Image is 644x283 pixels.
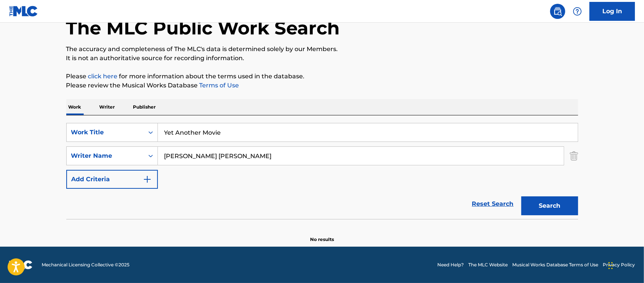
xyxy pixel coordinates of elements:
img: Delete Criterion [570,146,578,165]
button: Add Criteria [66,170,158,189]
a: Musical Works Database Terms of Use [512,261,598,268]
img: help [573,7,582,16]
p: No results [310,227,334,243]
img: logo [9,260,33,269]
img: 9d2ae6d4665cec9f34b9.svg [143,175,152,184]
p: It is not an authoritative source for recording information. [66,54,578,63]
p: The accuracy and completeness of The MLC's data is determined solely by our Members. [66,45,578,54]
span: Mechanical Licensing Collective © 2025 [42,261,129,268]
a: Terms of Use [198,82,239,89]
img: MLC Logo [9,6,38,17]
a: Need Help? [437,261,464,268]
iframe: Chat Widget [606,247,644,283]
div: Drag [608,254,613,277]
div: Writer Name [71,151,139,160]
a: The MLC Website [468,261,508,268]
p: Please review the Musical Works Database [66,81,578,90]
img: search [553,7,562,16]
h1: The MLC Public Work Search [66,17,340,39]
p: Work [66,99,84,115]
p: Writer [97,99,117,115]
form: Search Form [66,123,578,219]
a: Privacy Policy [603,261,635,268]
div: Work Title [71,128,139,137]
p: Please for more information about the terms used in the database. [66,72,578,81]
a: click here [88,73,118,80]
div: Help [570,4,585,19]
p: Publisher [131,99,158,115]
a: Log In [589,2,635,21]
button: Search [521,196,578,215]
a: Public Search [550,4,565,19]
a: Reset Search [468,196,518,212]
